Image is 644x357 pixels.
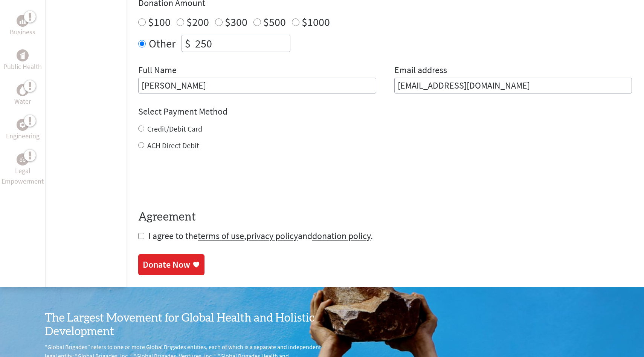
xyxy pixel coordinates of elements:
a: EngineeringEngineering [6,119,40,141]
a: Legal EmpowermentLegal Empowerment [2,153,44,187]
label: $100 [148,15,171,29]
div: Legal Empowerment [17,153,29,165]
p: Water [14,96,31,107]
a: WaterWater [14,84,31,107]
p: Business [10,27,35,37]
div: Business [17,15,29,27]
h3: The Largest Movement for Global Health and Holistic Development [45,311,322,339]
label: $500 [263,15,286,29]
input: Enter Amount [194,35,290,52]
a: donation policy [312,230,371,242]
a: BusinessBusiness [10,15,35,37]
img: Public Health [20,52,26,59]
label: Credit/Debit Card [147,124,202,133]
span: I agree to the , and . [148,230,373,242]
label: $200 [186,15,209,29]
input: Enter Full Name [138,78,376,93]
iframe: reCAPTCHA [138,166,253,195]
p: Public Health [3,61,42,72]
a: terms of use [198,230,244,242]
label: $300 [225,15,247,29]
p: Engineering [6,131,40,141]
input: Your Email [394,78,632,93]
label: Other [149,35,175,52]
div: Engineering [17,119,29,131]
label: ACH Direct Debit [147,141,199,150]
label: Full Name [138,64,177,78]
label: $1000 [302,15,330,29]
a: privacy policy [246,230,298,242]
img: Water [20,86,26,95]
div: Public Health [17,49,29,61]
a: Donate Now [138,254,204,275]
h4: Agreement [138,210,632,224]
a: Public HealthPublic Health [3,49,42,72]
div: Donate Now [143,259,190,271]
img: Legal Empowerment [20,157,26,162]
h4: Select Payment Method [138,106,632,118]
div: $ [182,35,194,52]
p: Legal Empowerment [2,165,44,187]
img: Engineering [20,122,26,128]
label: Email address [394,64,447,78]
div: Water [17,84,29,96]
img: Business [20,18,26,24]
